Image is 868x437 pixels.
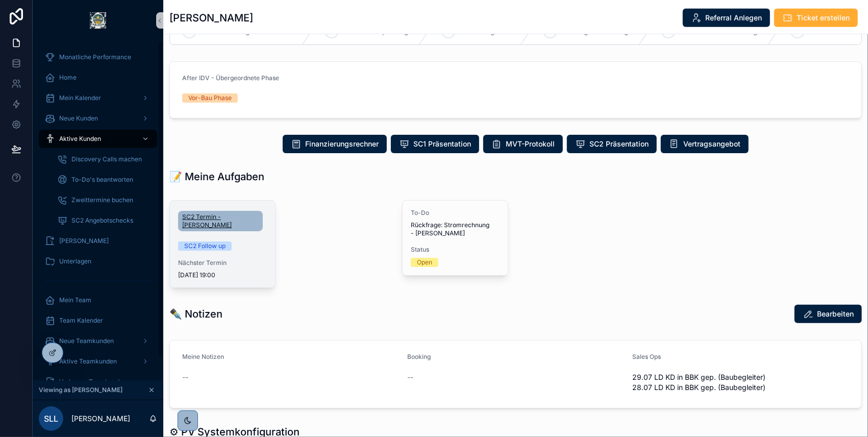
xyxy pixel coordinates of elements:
span: Home [59,74,77,82]
h1: 📝 Meine Aufgaben [169,169,264,184]
span: Verlorene Teamkunden [59,378,127,386]
span: Rückfrage: Stromrechnung - [PERSON_NAME] [411,221,500,237]
span: Unterlagen [59,257,91,265]
p: [PERSON_NAME] [71,414,130,424]
a: Monatliche Performance [39,48,157,66]
a: Team Kalender [39,311,157,330]
span: To-Do's beantworten [71,176,133,184]
a: Verlorene Teamkunden [39,373,157,391]
button: Referral Anlegen [683,9,770,27]
span: To-Do [411,209,500,217]
button: SC2 Präsentation [567,135,657,153]
span: SC2 Angebotschecks [71,216,133,225]
a: Discovery Calls machen [51,150,157,168]
a: Mein Kalender [39,89,157,107]
h1: ✒️ Notizen [169,307,222,321]
span: Monatliche Performance [59,53,131,61]
span: Meine Notizen [182,353,224,360]
a: Unterlagen [39,252,157,271]
span: SC1 Präsentation [413,139,471,149]
h1: [PERSON_NAME] [169,11,253,25]
span: Vertragsangebot [683,139,740,149]
span: SLL [44,412,58,425]
div: Vor-Bau Phase [188,93,232,103]
span: After IDV - Übergeordnete Phase [182,74,279,82]
a: Aktive Teamkunden [39,352,157,371]
span: Status [411,246,500,254]
span: Booking [407,353,431,360]
a: Home [39,68,157,87]
button: Finanzierungsrechner [283,135,387,153]
span: Team Kalender [59,317,103,325]
span: Zweittermine buchen [71,196,133,204]
a: To-DoRückfrage: Stromrechnung - [PERSON_NAME]StatusOpen [402,200,508,276]
span: Sales Ops [632,353,661,360]
span: Bearbeiten [817,309,854,319]
a: Zweittermine buchen [51,191,157,209]
a: SC2 Angebotschecks [51,211,157,230]
a: Mein Team [39,291,157,309]
span: Neue Kunden [59,114,98,123]
button: MVT-Protokoll [483,135,563,153]
div: scrollable content [33,41,163,380]
span: Referral Anlegen [705,13,762,23]
span: -- [182,372,188,382]
span: Viewing as [PERSON_NAME] [39,386,122,394]
button: Ticket erstellen [774,9,858,27]
a: Neue Kunden [39,109,157,128]
button: SC1 Präsentation [391,135,479,153]
span: 29.07 LD KD in BBK gep. (Baubegleiter) 28.07 LD KD in BBK gep. (Baubegleiter) [632,372,849,393]
span: Mein Team [59,296,91,304]
img: App logo [90,12,106,29]
span: Aktive Kunden [59,135,101,143]
a: [PERSON_NAME] [39,232,157,250]
span: Mein Kalender [59,94,101,102]
span: Nächster Termin [178,259,267,267]
span: [DATE] 19:00 [178,271,267,279]
div: Open [417,258,432,267]
a: SC2 Termin - [PERSON_NAME] [178,211,263,231]
span: SC2 Präsentation [589,139,649,149]
span: Neue Teamkunden [59,337,114,345]
div: SC2 Follow up [184,241,226,251]
a: Aktive Kunden [39,130,157,148]
span: Ticket erstellen [797,13,850,23]
span: Finanzierungsrechner [305,139,379,149]
button: Bearbeiten [795,305,862,323]
span: [PERSON_NAME] [59,237,109,245]
span: Discovery Calls machen [71,155,142,163]
button: Vertragsangebot [661,135,749,153]
span: -- [407,372,413,382]
a: Neue Teamkunden [39,332,157,350]
a: To-Do's beantworten [51,171,157,189]
span: Aktive Teamkunden [59,357,117,366]
span: SC2 Termin - [PERSON_NAME] [182,213,259,229]
span: MVT-Protokoll [506,139,555,149]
